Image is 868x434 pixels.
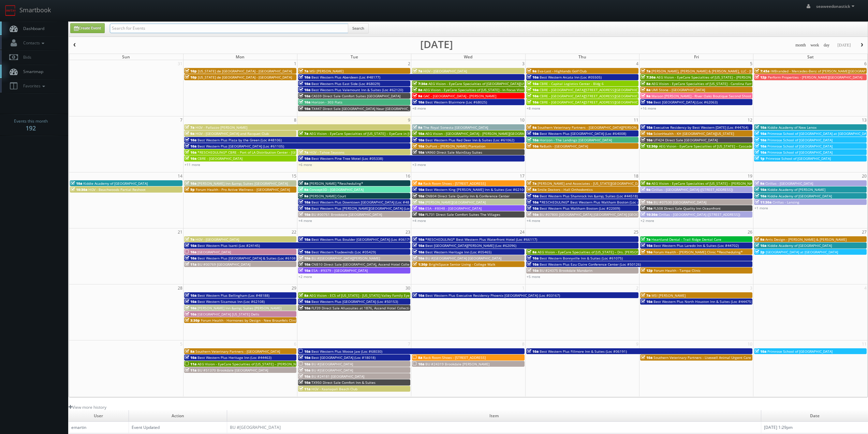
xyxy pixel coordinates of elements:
span: Perform Properties - [PERSON_NAME][GEOGRAPHIC_DATA] [768,75,862,80]
span: 9a [527,125,536,130]
span: 10a [413,200,424,205]
span: AEG Vision - EyeCare Specialties of [GEOGRAPHIC_DATA][US_STATE] - [GEOGRAPHIC_DATA] [428,81,574,86]
span: 10a [185,256,196,261]
span: [US_STATE] de [GEOGRAPHIC_DATA] - [GEOGRAPHIC_DATA] [198,69,292,73]
span: 10a [527,194,539,198]
span: Best Western Plus Shamrock Inn &amp; Suites (Loc #44518) [540,194,638,198]
span: 10a [299,250,310,254]
span: Primrose School of [GEOGRAPHIC_DATA] [767,150,833,155]
span: 10a [299,156,310,161]
span: FLF39 Direct Sale Alluxsuites at 1876, Ascend Hotel Collection [311,306,413,310]
span: 10a [185,156,196,161]
span: 7:45a [755,69,769,73]
span: 10a [299,268,310,273]
span: AEG Vision - EyeCare Specialties of [US_STATE] - Carolina Family Vision [651,81,767,86]
span: MSI [PERSON_NAME] [651,293,686,298]
span: 10a [413,293,424,298]
span: 10a [299,306,310,310]
span: BU #24375 Brookdale Mandarin [540,268,592,273]
span: 3:30p [185,318,200,323]
span: 10a [413,212,424,217]
span: 10a [755,131,766,136]
a: +4 more [298,218,312,223]
span: BU #[GEOGRAPHIC_DATA] [311,362,353,366]
span: 7a [299,131,308,136]
span: 10a [185,243,196,248]
span: 10a [185,299,196,304]
button: week [808,41,822,50]
span: *RESCHEDULING* Best Western Plus Waterfront Hotel (Loc #66117) [425,237,537,242]
span: 10a [527,75,539,80]
span: 8a [413,355,422,360]
span: AEG Vision - [GEOGRAPHIC_DATA] - [PERSON_NAME][GEOGRAPHIC_DATA] [425,131,543,136]
span: 8a [527,250,536,254]
span: 10a [641,138,652,142]
span: 8a [527,187,536,192]
span: Best Western Plus Red Deer Inn & Suites (Loc #61062) [425,138,514,142]
span: 10a [755,144,766,149]
span: Primrose School of [GEOGRAPHIC_DATA] [767,349,833,354]
span: 11:30a [755,200,771,205]
span: HGV - [GEOGRAPHIC_DATA] [195,237,239,242]
span: TX447 Direct Sale [GEOGRAPHIC_DATA] Near [GEOGRAPHIC_DATA] [311,106,419,111]
span: 10a [299,362,310,366]
a: Create Event [70,23,105,33]
span: [PERSON_NAME], [PERSON_NAME] & [PERSON_NAME], LLC - [GEOGRAPHIC_DATA] [651,69,783,73]
span: Kiddie Academy of [GEOGRAPHIC_DATA] [767,243,832,248]
span: 9a [755,237,764,242]
span: 10:30a [641,212,658,217]
span: 10a [413,256,424,261]
span: 10a [299,262,310,267]
span: 12p [641,268,653,273]
span: 10a [527,87,539,92]
a: +8 more [527,106,540,111]
span: HGV - Beachwoods Partial Reshoot [88,187,146,192]
span: 10a [413,237,424,242]
span: 10a [527,206,539,211]
span: Best Western Plus Waltham Boston (Loc #22009) [540,206,620,211]
span: The Royal Sonesta [GEOGRAPHIC_DATA] [423,125,488,130]
span: 9a [641,94,650,98]
span: 10a [185,150,196,155]
a: +16 more [641,106,656,111]
button: day [821,41,832,50]
span: BU #24319 Brookdale [PERSON_NAME] [425,362,489,366]
span: Best Western Bonnyville Inn & Suites (Loc #61075) [540,256,623,261]
span: BrightSpace Senior Living - College Walk [429,262,495,267]
span: 10a [185,312,196,317]
span: MSI [PERSON_NAME] [309,69,343,73]
span: AEG Vision - EyeCare Specialties of [US_STATE] - In Focus Vision Center [423,87,539,92]
a: +11 more [185,162,200,167]
span: 7a [641,293,650,298]
button: Search [348,23,369,33]
span: GAC - [GEOGRAPHIC_DATA] - [PERSON_NAME] [423,94,496,98]
span: BU #51370 Brookdale [GEOGRAPHIC_DATA] [197,368,268,373]
span: Best Western Plus Eau Claire Conference Center (Loc #50126) [540,262,641,267]
span: AEG Vision - EyeCare Specialties of [US_STATE] – Drs. [PERSON_NAME] and [PERSON_NAME]-Ost and Ass... [538,250,738,254]
span: 11a [185,262,196,267]
span: 10a [185,306,196,310]
span: 9a [641,181,650,186]
span: 10a [755,194,766,198]
span: 10a [185,293,196,298]
span: Best Western Tradewinds (Loc #05429) [311,250,376,254]
span: Best [GEOGRAPHIC_DATA] (Loc #18018) [311,355,376,360]
span: 7a [185,237,194,242]
span: ReBath - [GEOGRAPHIC_DATA] [540,144,588,149]
span: 10a [755,243,766,248]
span: 10a [527,200,539,205]
span: 8a [299,293,308,298]
span: Best Western Plus Isanti (Loc #24145) [197,243,260,248]
span: AEG Vision - EyeCare Specialties of [US_STATE] – [PERSON_NAME] Vision [657,75,774,80]
span: 10a [755,187,766,192]
span: 10a [413,187,424,192]
span: 5p [185,187,195,192]
span: 12p [755,75,767,80]
span: Horizon - The Landings [GEOGRAPHIC_DATA] [540,138,612,142]
span: Best Western Plus Executive Residency Phoenix [GEOGRAPHIC_DATA] (Loc #03167) [425,293,560,298]
span: 1:30p [413,262,428,267]
span: Heartland Dental - Trail Ridge Dental Care [651,237,721,242]
span: Best Western Plus Plaza by the Green (Loc #48106) [197,138,282,142]
span: 10a [527,256,539,261]
span: CBRE - Capital Logistics Center - Bldg 6 [540,81,604,86]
